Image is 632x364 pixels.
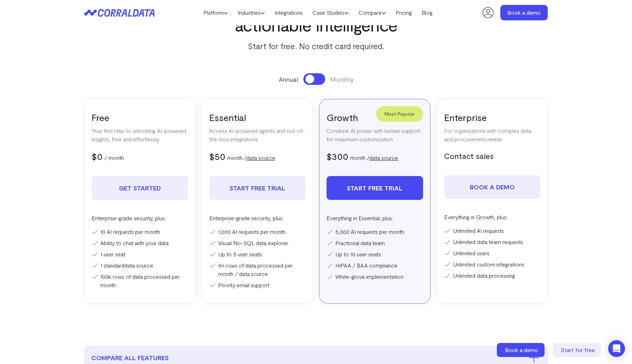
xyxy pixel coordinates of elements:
[92,151,103,162] span: $0
[246,154,275,161] a: data source
[327,272,423,281] li: White-glove implementation
[209,151,225,162] span: $50
[327,151,348,162] span: $300
[308,7,354,18] a: Case Studies
[444,249,541,257] li: Unlimited users
[444,271,541,280] li: Unlimited data processing
[92,112,188,123] h3: Free
[209,127,306,143] p: Access AI-powered agents and out-of-the-box integrations
[391,7,417,18] a: Pricing
[209,250,306,258] li: Up to 5 user seats
[327,112,423,123] h3: Growth
[350,154,398,162] p: month /
[608,340,625,357] div: Open Intercom Messenger
[444,260,541,269] li: Unlimited custom integrations
[92,176,188,200] a: Get Started
[227,154,275,162] p: month /
[369,154,398,161] a: data source
[92,214,188,222] p: Enterprise-grade security, plus:
[92,250,188,258] li: 1 user seat
[104,154,124,162] p: / month
[327,261,423,270] li: HIPAA / BAA compliance
[270,7,308,18] a: Integrations
[92,261,188,270] li: 1 standard
[209,214,306,222] p: Enterprise-grade security, plus:
[497,343,546,357] a: Book a demo
[354,7,391,18] a: Compare
[561,346,595,353] span: Start for free
[327,239,423,247] li: Fractional data team
[327,250,423,258] li: Up to 10 user seats
[417,7,437,18] a: Blog
[444,175,541,199] a: Book a demo
[444,150,541,161] h5: Contact sales
[327,176,423,200] a: Start free trial
[209,281,306,289] li: Priority email support
[553,343,602,357] a: Start for free
[209,261,306,278] li: 1m rows of data processed per month / data source
[330,75,354,84] span: Monthly
[444,238,541,246] li: Unlimited data team requests
[444,127,541,143] p: For organizations with complex data and procurement needs
[500,5,548,20] a: Book a demo
[92,127,188,143] p: Your first step to unlocking AI-powered insights, free and effortlessly
[279,75,298,84] span: Annual
[233,7,270,18] a: Industries
[152,40,480,52] p: Start for free. No credit card required.
[327,214,423,222] p: Everything in Essential, plus:
[444,213,541,221] p: Everything in Growth, plus:
[444,227,541,235] li: Unlimited AI requests
[198,7,233,18] a: Platform
[92,272,188,289] li: 100k rows of data processed per month
[209,176,306,200] a: Start free trial
[209,112,306,123] h3: Essential
[92,239,188,247] li: Ability to chat with your data
[327,127,423,143] p: Combine AI power with human support for maximum customization
[505,346,538,353] span: Book a demo
[209,239,306,247] li: Visual No-SQL data explorer
[209,228,306,236] li: 1,000 AI requests per month
[376,106,423,122] div: Most Popular
[92,228,188,236] li: 10 AI requests per month
[327,228,423,236] li: 5,000 AI requests per month
[124,262,153,269] a: data source
[444,112,541,123] h3: Enterprise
